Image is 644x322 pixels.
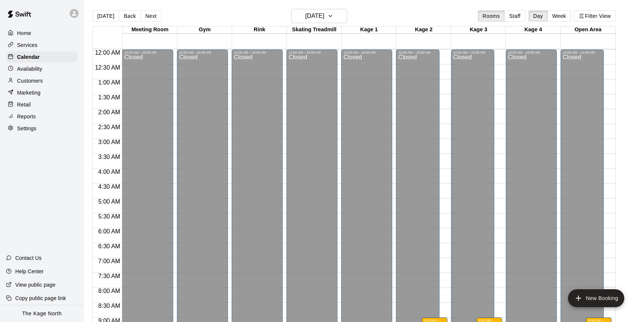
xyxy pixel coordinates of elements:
[289,51,335,54] div: 12:00 AM – 10:00 AM
[17,101,31,108] p: Retail
[124,51,171,54] div: 12:00 AM – 10:00 AM
[140,10,161,22] button: Next
[123,26,177,34] div: Meeting Room
[177,26,232,34] div: Gym
[17,41,38,49] p: Services
[568,289,624,307] button: add
[17,29,31,37] p: Home
[93,64,122,71] span: 12:30 AM
[96,198,122,205] span: 5:00 AM
[508,51,555,54] div: 12:00 AM – 10:00 AM
[15,268,44,275] p: Help Center
[343,51,390,54] div: 12:00 AM – 10:00 AM
[529,10,548,22] button: Day
[96,109,122,115] span: 2:00 AM
[96,213,122,220] span: 5:30 AM
[96,79,122,86] span: 1:00 AM
[342,26,396,34] div: Kage 1
[96,94,122,101] span: 1:30 AM
[563,51,602,54] div: 12:00 AM – 10:00 AM
[17,77,43,85] p: Customers
[119,10,141,22] button: Back
[506,26,561,34] div: Kage 4
[453,51,492,54] div: 12:00 AM – 10:00 AM
[96,139,122,145] span: 3:00 AM
[6,123,78,134] a: Settings
[96,243,122,249] span: 6:30 AM
[92,10,119,22] button: [DATE]
[17,89,41,96] p: Marketing
[287,26,342,34] div: Skating Treadmill
[574,10,616,22] button: Filter View
[232,26,287,34] div: Rink
[6,28,78,39] a: Home
[398,51,437,54] div: 12:00 AM – 10:00 AM
[96,303,122,309] span: 8:30 AM
[451,26,506,34] div: Kage 3
[22,310,62,318] p: The Kage North
[561,26,615,34] div: Open Area
[6,111,78,122] a: Reports
[15,281,55,288] p: View public page
[17,65,42,73] p: Availability
[305,11,324,21] h6: [DATE]
[96,154,122,160] span: 3:30 AM
[96,228,122,235] span: 6:00 AM
[96,169,122,175] span: 4:00 AM
[96,258,122,264] span: 7:00 AM
[548,10,571,22] button: Week
[6,51,78,63] a: Calendar
[17,53,40,61] p: Calendar
[96,124,122,130] span: 2:30 AM
[396,26,451,34] div: Kage 2
[6,87,78,98] a: Marketing
[15,254,42,262] p: Contact Us
[291,9,347,23] button: [DATE]
[96,184,122,190] span: 4:30 AM
[17,113,36,120] p: Reports
[6,75,78,86] a: Customers
[6,39,78,51] a: Services
[15,294,66,302] p: Copy public page link
[93,50,122,56] span: 12:00 AM
[478,10,505,22] button: Rooms
[6,99,78,110] a: Retail
[179,51,226,54] div: 12:00 AM – 10:00 AM
[6,63,78,74] a: Availability
[17,125,37,132] p: Settings
[96,288,122,294] span: 8:00 AM
[234,51,280,54] div: 12:00 AM – 10:00 AM
[96,273,122,279] span: 7:30 AM
[504,10,526,22] button: Staff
